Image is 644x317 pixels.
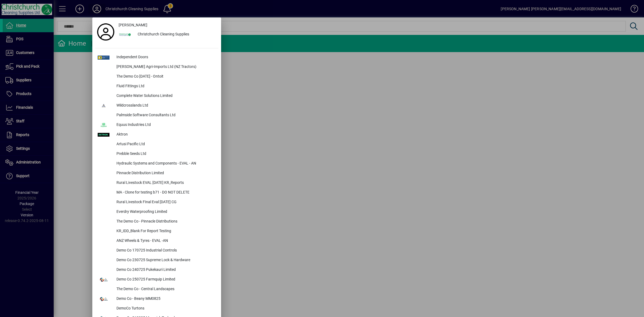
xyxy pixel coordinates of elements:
div: Rural Livestock EVAL [DATE] KR_Reports [112,178,218,188]
button: Independent Doors [95,53,218,62]
button: Wildcrosslands Ltd [95,101,218,111]
div: Demo Co 230725 Supreme Lock & Hardware [112,256,218,265]
button: Pinnacle Distribution Limited [95,169,218,178]
div: Palmside Software Consultants Ltd [112,111,218,120]
button: DemoCo Turtons [95,304,218,314]
a: [PERSON_NAME] [116,20,218,30]
button: Fluid Fittings Ltd [95,82,218,91]
div: Rural Livestock FInal Eval [DATE] CG [112,198,218,207]
button: Hydraulic Systems and Components - EVAL - AN [95,159,218,169]
div: [PERSON_NAME] Agri-Imports Ltd (NZ Tractors) [112,62,218,72]
div: Demo Co 250725 Farmquip Limited [112,275,218,285]
div: Everdry Waterproofing Limited [112,207,218,217]
div: The Demo Co - Central Landscapes [112,285,218,294]
button: The Demo Co - Central Landscapes [95,285,218,294]
button: Demo Co 170725 Industrial Controls [95,246,218,256]
div: Demo Co - Beany MM0825 [112,294,218,304]
div: Christchurch Cleaning Supplies [133,30,218,39]
div: ANZ Wheels & Tyres - EVAL -AN [112,236,218,246]
div: Prebble Seeds Ltd [112,149,218,159]
button: ANZ Wheels & Tyres - EVAL -AN [95,236,218,246]
button: Demo Co - Beany MM0825 [95,294,218,304]
button: Rural Livestock FInal Eval [DATE] CG [95,198,218,207]
button: Demo Co 250725 Farmquip Limited [95,275,218,285]
button: [PERSON_NAME] Agri-Imports Ltd (NZ Tractors) [95,62,218,72]
div: Demo Co 170725 Industrial Controls [112,246,218,256]
div: Fluid Fittings Ltd [112,82,218,91]
div: KR_IDD_Blank For Report Testing [112,227,218,236]
button: KR_IDD_Blank For Report Testing [95,227,218,236]
div: Wildcrosslands Ltd [112,101,218,111]
div: MA - Clone for testing b71 - DO NOT DELETE [112,188,218,198]
div: Hydraulic Systems and Components - EVAL - AN [112,159,218,169]
button: Equus Industries Ltd [95,120,218,130]
div: The Demo Co - Pinnacle Distributions [112,217,218,227]
div: Complete Water Solutions Limited [112,91,218,101]
button: Complete Water Solutions Limited [95,91,218,101]
button: The Demo Co [DATE] - Ontoit [95,72,218,82]
a: Profile [95,27,116,37]
div: Independent Doors [112,53,218,62]
button: Rural Livestock EVAL [DATE] KR_Reports [95,178,218,188]
span: [PERSON_NAME] [119,22,147,28]
button: Demo Co 240725 Pukekauri Limited [95,265,218,275]
div: Aktron [112,130,218,140]
div: Demo Co 240725 Pukekauri Limited [112,265,218,275]
button: Everdry Waterproofing Limited [95,207,218,217]
button: MA - Clone for testing b71 - DO NOT DELETE [95,188,218,198]
div: Equus Industries Ltd [112,120,218,130]
button: Demo Co 230725 Supreme Lock & Hardware [95,256,218,265]
button: The Demo Co - Pinnacle Distributions [95,217,218,227]
div: DemoCo Turtons [112,304,218,314]
button: Prebble Seeds Ltd [95,149,218,159]
button: Palmside Software Consultants Ltd [95,111,218,120]
button: Artusi Pacific Ltd [95,140,218,149]
button: Aktron [95,130,218,140]
div: Artusi Pacific Ltd [112,140,218,149]
div: The Demo Co [DATE] - Ontoit [112,72,218,82]
div: Pinnacle Distribution Limited [112,169,218,178]
button: Christchurch Cleaning Supplies [116,30,218,39]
